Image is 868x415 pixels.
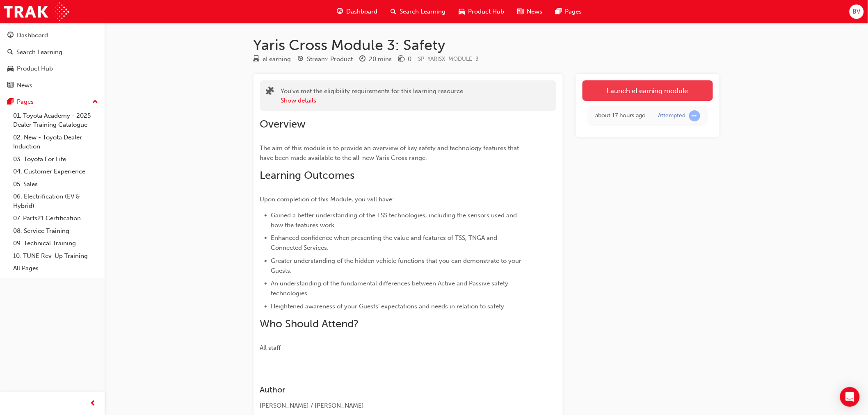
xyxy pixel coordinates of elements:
a: 09. Technical Training [10,237,101,250]
a: 05. Sales [10,178,101,191]
span: Enhanced confidence when presenting the value and features of TSS, TNGA and Connected Services. [271,234,499,251]
a: 04. Customer Experience [10,165,101,178]
span: Heightened awareness of your Guests’ expectations and needs in relation to safety. [271,303,506,310]
span: guage-icon [7,32,14,39]
a: 10. TUNE Rev-Up Training [10,250,101,262]
a: Dashboard [3,28,101,43]
span: Gained a better understanding of the TSS technologies, including the sensors used and how the fea... [271,212,519,229]
a: Launch eLearning module [582,80,713,101]
span: Search Learning [400,7,446,16]
div: Type [254,54,291,64]
a: car-iconProduct Hub [452,3,511,20]
a: 02. New - Toyota Dealer Induction [10,131,101,153]
span: puzzle-icon [266,87,274,97]
a: Search Learning [3,45,101,60]
span: money-icon [399,56,405,63]
span: search-icon [7,49,13,56]
div: Mon Sep 22 2025 15:45:14 GMT+1000 (Australian Eastern Standard Time) [596,111,646,121]
span: news-icon [7,82,14,89]
span: search-icon [391,7,397,17]
span: News [527,7,543,16]
a: 03. Toyota For Life [10,153,101,166]
div: eLearning [263,55,291,64]
div: Duration [360,54,392,64]
h1: Yaris Cross Module 3: Safety [254,36,720,54]
span: Greater understanding of the hidden vehicle functions that you can demonstrate to your Guests. [271,257,523,274]
div: [PERSON_NAME] / [PERSON_NAME] [260,401,527,410]
h3: Author [260,385,527,394]
span: car-icon [459,7,465,17]
span: target-icon [298,56,304,63]
button: Pages [3,94,101,109]
div: Product Hub [17,64,53,73]
span: prev-icon [90,399,96,409]
span: news-icon [518,7,524,17]
span: up-icon [92,97,98,107]
span: Upon completion of this Module, you will have: [260,196,394,203]
span: The aim of this module is to provide an overview of key safety and technology features that have ... [260,144,521,162]
div: Attempted [658,112,686,120]
span: Learning Outcomes [260,169,355,182]
a: All Pages [10,262,101,275]
div: Price [399,54,412,64]
a: 08. Service Training [10,225,101,237]
span: pages-icon [556,7,562,17]
div: Open Intercom Messenger [840,387,860,407]
a: pages-iconPages [549,3,589,20]
span: Product Hub [468,7,505,16]
div: 20 mins [369,55,392,64]
div: Pages [17,97,34,107]
span: learningRecordVerb_ATTEMPT-icon [689,110,700,121]
span: learningResourceType_ELEARNING-icon [254,56,260,63]
span: Overview [260,118,306,130]
button: Show details [281,96,317,105]
span: guage-icon [337,7,343,17]
span: BV [853,7,861,16]
span: pages-icon [7,98,14,106]
span: Dashboard [347,7,378,16]
span: car-icon [7,65,14,73]
div: News [17,81,32,90]
button: BV [850,5,864,19]
div: 0 [408,55,412,64]
a: 01. Toyota Academy - 2025 Dealer Training Catalogue [10,109,101,131]
a: News [3,78,101,93]
a: news-iconNews [511,3,549,20]
span: All staff [260,344,281,351]
a: Product Hub [3,61,101,76]
div: Stream: Product [307,55,353,64]
div: Search Learning [16,48,62,57]
span: clock-icon [360,56,366,63]
a: 06. Electrification (EV & Hybrid) [10,190,101,212]
span: An understanding of the fundamental differences between Active and Passive safety technologies. [271,280,510,297]
a: search-iconSearch Learning [384,3,452,20]
div: You've met the eligibility requirements for this learning resource. [281,87,465,105]
button: DashboardSearch LearningProduct HubNews [3,26,101,94]
img: Trak [4,2,69,21]
div: Dashboard [17,31,48,40]
span: Who Should Attend? [260,317,359,330]
span: Learning resource code [418,55,479,62]
a: guage-iconDashboard [331,3,384,20]
a: 07. Parts21 Certification [10,212,101,225]
div: Stream [298,54,353,64]
span: Pages [565,7,582,16]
